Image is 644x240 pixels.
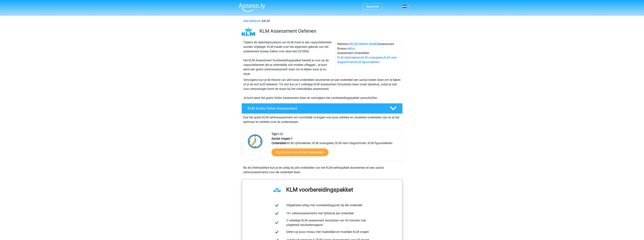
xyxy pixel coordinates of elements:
[271,132,277,136] b: Tijd:
[243,19,261,23] a: Alle bedrijven
[366,5,379,8] a: Registreer
[246,132,265,151] img: Klok
[239,3,265,12] img: Assessly
[355,60,379,64] a: KLM figuurreeksen
[271,137,291,140] b: Aantal vragen:
[337,56,361,59] a: KLM cijferreeksen
[242,114,403,124] div: Doe het gratis KLM oefenassessment om inzichtelijk te krijgen wat jouw sterkere en zwakkere onder...
[242,78,402,100] div: Vervolgens kun je de theorie van alle losse onderdelen doornemen en per onderdeel een aantal test...
[259,28,400,34] h3: KLM Assessment Oefenen
[242,40,335,76] div: Tijdens de selectieprocedure van KLM moet er een capaciteitentest worden afgelegd. KLM maakt over...
[242,19,402,23] div: KLM
[348,42,378,46] a: [URL][DOMAIN_NAME]
[271,141,287,145] b: Onderdelen:
[361,56,383,59] a: KLM analogieen
[248,106,384,111] h4: KLM Gratis Oefen Assessment
[271,148,328,156] a: Start KLM Gratis Oefen Assessment
[242,166,403,175] div: Na de Oriëntatietest kun je de uitleg bij alle onderdelen van het KLM-oefenpakket doornemen en ee...
[347,47,355,50] a: eelloo
[240,103,404,114] a: KLM Gratis Oefen Assessment
[337,56,397,64] a: KLM venn diagrammen
[335,40,402,76] div: Website: Assessment Bureau: Assessment Onderdelen: , , ,
[269,132,402,161] div: 5:00 9 KLM cijferreeksen, KLM analogieen, KLM venn diagrammen, KLM figuurreeksen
